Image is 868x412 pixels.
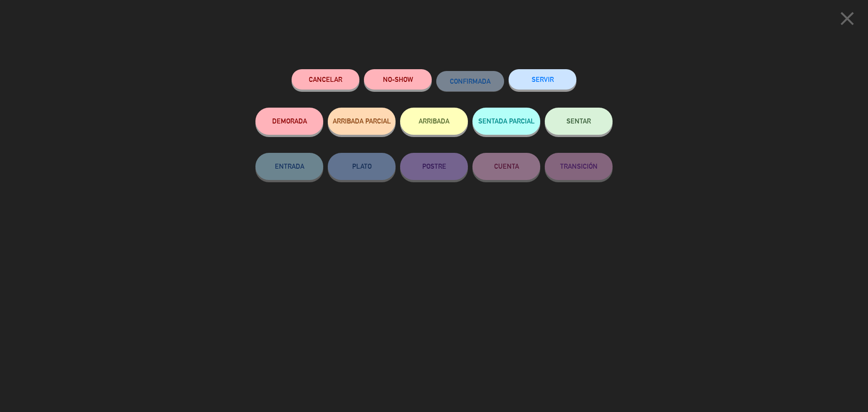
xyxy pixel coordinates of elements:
button: ENTRADA [255,153,323,180]
button: SERVIR [509,69,576,90]
button: CUENTA [472,153,540,180]
span: ARRIBADA PARCIAL [333,117,391,125]
button: DEMORADA [255,108,323,135]
button: PLATO [328,153,396,180]
button: NO-SHOW [364,69,432,90]
i: close [836,7,859,30]
button: TRANSICIÓN [545,153,613,180]
button: SENTAR [545,108,613,135]
button: CONFIRMADA [436,71,504,91]
span: CONFIRMADA [450,77,491,85]
button: Cancelar [292,69,359,90]
span: SENTAR [566,117,591,125]
button: ARRIBADA PARCIAL [328,108,396,135]
button: SENTADA PARCIAL [472,108,540,135]
button: close [833,7,861,33]
button: ARRIBADA [400,108,468,135]
button: POSTRE [400,153,468,180]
